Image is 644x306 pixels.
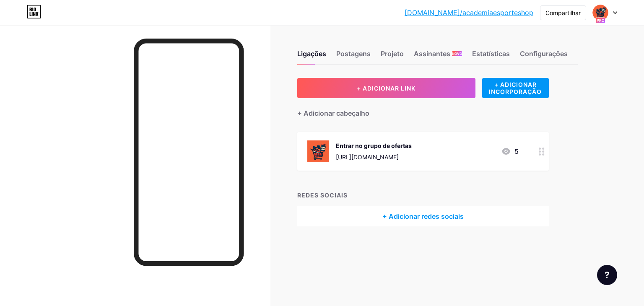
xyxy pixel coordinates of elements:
[545,9,581,16] font: Compartilhar
[592,5,608,21] img: academiaesporteshop
[452,52,462,56] font: NOVO
[297,78,475,98] button: + ADICIONAR LINK
[520,49,568,58] font: Configurações
[382,212,464,220] font: + Adicionar redes sociais
[336,153,399,161] font: [URL][DOMAIN_NAME]
[297,109,369,117] font: + Adicionar cabeçalho
[297,49,326,58] font: Ligações
[336,142,412,149] font: Entrar no grupo de ofertas
[336,49,371,58] font: Postagens
[472,49,510,58] font: Estatísticas
[405,8,533,17] font: [DOMAIN_NAME]/academiaesporteshop
[414,49,450,58] font: Assinantes
[307,140,329,162] img: Entrar no grupo de ofertas
[297,192,348,199] font: REDES SOCIAIS
[489,81,542,95] font: + ADICIONAR INCORPORAÇÃO
[381,49,404,58] font: Projeto
[405,8,533,18] a: [DOMAIN_NAME]/academiaesporteshop
[357,85,415,92] font: + ADICIONAR LINK
[514,147,519,156] font: 5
